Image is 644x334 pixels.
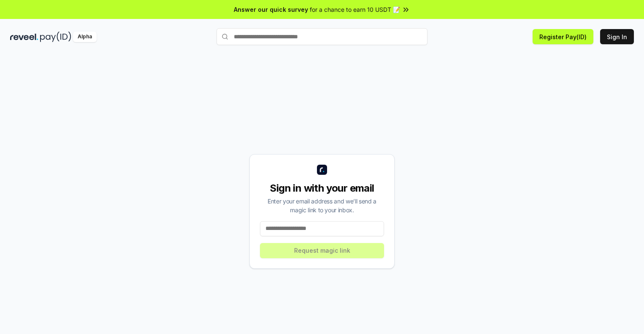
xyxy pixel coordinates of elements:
button: Register Pay(ID) [533,29,593,44]
button: Sign In [600,29,634,44]
span: Answer our quick survey [234,5,308,14]
img: pay_id [40,32,71,42]
div: Enter your email address and we’ll send a magic link to your inbox. [260,197,384,214]
span: for a chance to earn 10 USDT 📝 [310,5,400,14]
div: Sign in with your email [260,182,384,195]
div: Alpha [73,32,97,42]
img: reveel_dark [10,32,38,42]
img: logo_small [317,165,327,175]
